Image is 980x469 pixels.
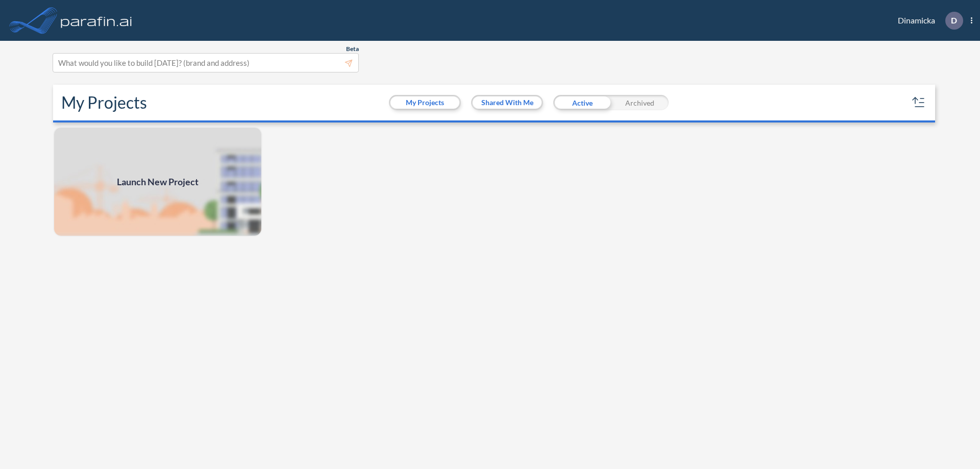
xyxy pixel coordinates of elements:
[53,127,262,237] a: Launch New Project
[473,96,542,109] button: Shared With Me
[346,45,359,53] span: Beta
[553,95,611,110] div: Active
[611,95,669,110] div: Archived
[951,16,957,25] p: D
[883,12,972,30] div: Dinamicka
[911,94,927,111] button: sort
[59,10,134,31] img: logo
[53,127,262,237] img: add
[390,96,459,109] button: My Projects
[61,93,147,112] h2: My Projects
[117,175,199,189] span: Launch New Project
